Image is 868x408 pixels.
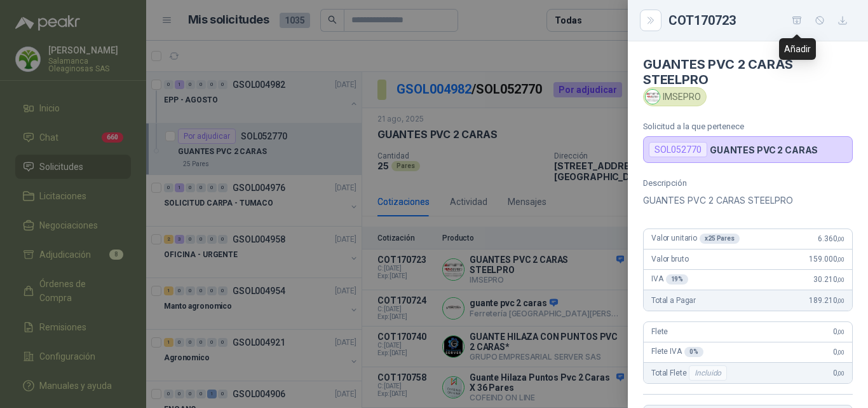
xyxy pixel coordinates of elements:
div: 19 % [666,274,689,285]
span: Valor bruto [651,255,688,264]
p: Solicitud a la que pertenece [643,122,853,131]
span: 159.000 [809,255,844,264]
h4: GUANTES PVC 2 CARAS STEELPRO [643,57,853,87]
span: ,00 [837,276,844,283]
span: Flete [651,327,668,336]
button: Close [643,13,658,28]
span: Flete IVA [651,347,703,357]
div: SOL052770 [649,142,707,157]
span: 0 [833,369,844,377]
span: ,00 [837,349,844,356]
span: ,00 [837,236,844,243]
span: Total Flete [651,365,729,381]
span: 30.210 [813,275,844,284]
div: Incluido [689,365,727,381]
p: Descripción [643,178,853,188]
span: 6.360 [818,234,844,243]
span: ,00 [837,256,844,263]
span: ,00 [837,328,844,335]
div: COT170723 [668,10,853,31]
span: ,00 [837,297,844,304]
div: Añadir [779,38,816,60]
span: Total a Pagar [651,296,696,305]
p: GUANTES PVC 2 CARAS STEELPRO [643,193,853,208]
span: Valor unitario [651,234,740,244]
span: 0 [833,348,844,356]
div: 0 % [684,347,703,357]
div: x 25 Pares [700,234,740,244]
span: 189.210 [809,296,844,305]
div: IMSEPRO [643,87,707,106]
span: IVA [651,274,688,285]
img: Company Logo [646,90,660,104]
span: 0 [833,327,844,336]
p: GUANTES PVC 2 CARAS [710,144,818,155]
span: ,00 [837,370,844,377]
